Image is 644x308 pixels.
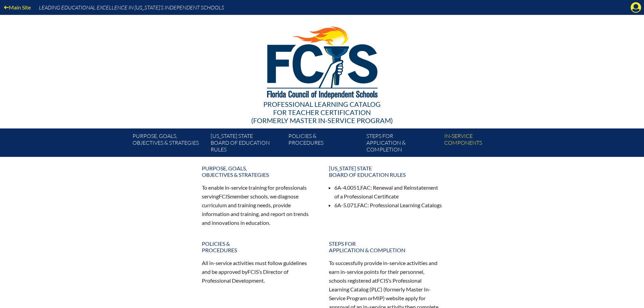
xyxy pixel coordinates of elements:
li: 6A-4.0051, : Renewal and Reinstatement of a Professional Certificate [334,183,443,201]
span: FCIS [247,268,259,275]
a: Policies &Procedures [198,238,319,256]
a: [US_STATE] StateBoard of Education rules [325,162,447,181]
a: Purpose, goals,objectives & strategies [130,131,208,157]
a: [US_STATE] StateBoard of Education rules [208,131,286,157]
a: Purpose, goals,objectives & strategies [198,162,319,181]
div: Professional Learning Catalog (formerly Master In-service Program) [127,100,517,124]
svg: Manage account [630,2,641,13]
a: In-servicecomponents [442,131,519,157]
p: All in-service activities must follow guidelines and be approved by ’s Director of Professional D... [202,259,315,285]
a: Steps forapplication & completion [325,238,447,256]
span: FAC [357,202,367,208]
li: 6A-5.071, : Professional Learning Catalogs [334,201,443,210]
span: for Teacher Certification [273,108,371,116]
p: To enable in-service training for professionals serving member schools, we diagnose curriculum an... [202,183,315,227]
img: FCISlogo221.eps [252,15,392,107]
span: FCIS [377,277,388,284]
span: FCIS [219,193,230,199]
span: PLC [371,286,381,292]
span: FAC [360,184,371,191]
a: Main Site [1,3,33,12]
a: Steps forapplication & completion [364,131,442,157]
span: MIP [373,295,383,301]
a: Policies &Procedures [286,131,363,157]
